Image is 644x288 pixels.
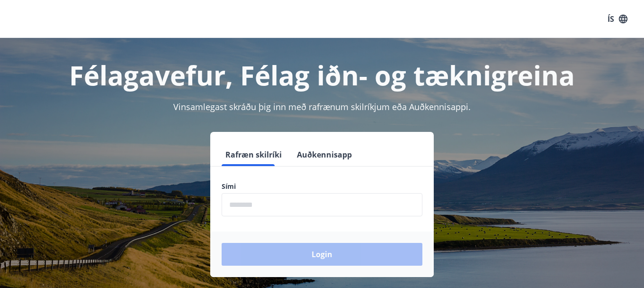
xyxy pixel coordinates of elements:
[222,182,422,191] label: Sími
[173,101,471,112] span: Vinsamlegast skráðu þig inn með rafrænum skilríkjum eða Auðkennisappi.
[293,143,356,166] button: Auðkennisapp
[222,143,286,166] button: Rafræn skilríki
[602,10,633,28] button: ÍS
[11,57,633,93] h1: Félagavefur, Félag iðn- og tæknigreina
